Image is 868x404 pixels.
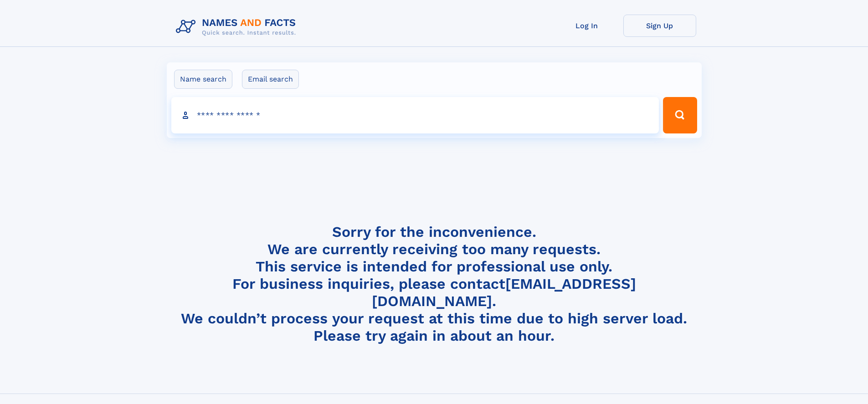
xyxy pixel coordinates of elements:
[663,97,697,133] button: Search Button
[171,97,659,133] input: search input
[172,15,303,39] img: Logo Names and Facts
[174,70,232,89] label: Name search
[172,223,696,345] h4: Sorry for the inconvenience. We are currently receiving too many requests. This service is intend...
[242,70,299,89] label: Email search
[372,275,636,310] a: [EMAIL_ADDRESS][DOMAIN_NAME]
[550,15,623,37] a: Log In
[623,15,696,37] a: Sign Up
